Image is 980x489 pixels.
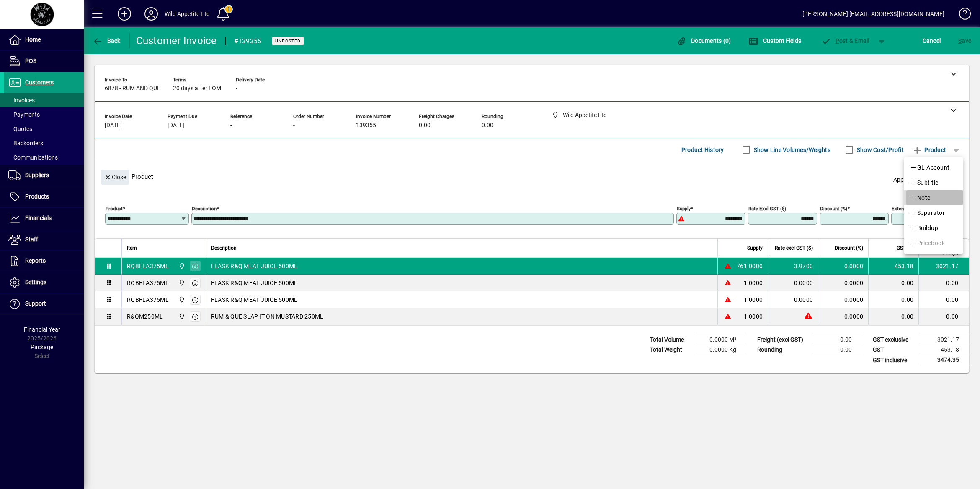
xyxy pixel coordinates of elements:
button: Note [904,190,963,205]
button: Subtitle [904,175,963,190]
button: Buildup [904,220,963,235]
button: Separator [904,205,963,220]
span: GL Account [910,162,950,173]
button: GL Account [904,160,963,175]
button: Pricebook [904,235,963,251]
span: Buildup [910,223,938,233]
span: Pricebook [910,238,945,248]
span: Note [910,193,931,203]
span: Separator [910,208,945,218]
span: Subtitle [910,178,939,188]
